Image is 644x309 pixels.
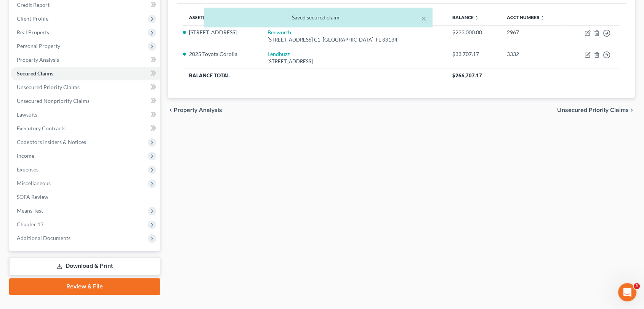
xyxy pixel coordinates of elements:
a: Unsecured Priority Claims [11,80,160,94]
a: Unsecured Nonpriority Claims [11,94,160,108]
a: Download & Print [9,257,160,275]
span: Real Property [17,29,50,35]
button: × [421,14,426,23]
span: Unsecured Priority Claims [17,84,80,90]
a: Lawsuits [11,108,160,122]
th: Balance Total [183,69,447,82]
span: Credit Report [17,2,50,8]
div: $33,707.17 [452,50,495,58]
span: Personal Property [17,43,60,49]
a: Benworth [268,29,291,35]
a: Property Analysis [11,53,160,67]
a: Executory Contracts [11,122,160,135]
span: Unsecured Nonpriority Claims [17,98,90,104]
span: Additional Documents [17,235,70,241]
i: chevron_left [168,107,174,113]
i: chevron_right [629,107,635,113]
a: SOFA Review [11,190,160,204]
a: Lendbuzz [268,51,290,57]
span: Expenses [17,166,38,173]
div: $233,000.00 [452,29,495,36]
div: Saved secured claim [210,14,426,21]
span: Chapter 13 [17,221,43,227]
div: 2967 [507,29,560,36]
span: Miscellaneous [17,180,51,186]
span: SOFA Review [17,194,48,200]
span: Property Analysis [17,56,59,63]
div: 3332 [507,50,560,58]
span: Means Test [17,207,43,214]
div: [STREET_ADDRESS] [268,58,440,65]
span: Income [17,152,34,159]
a: Review & File [9,278,160,295]
span: $266,707.17 [452,72,482,78]
span: Lawsuits [17,111,37,118]
div: [STREET_ADDRESS] C1, [GEOGRAPHIC_DATA], FL 33134 [268,36,440,43]
span: Property Analysis [174,107,222,113]
span: Codebtors Insiders & Notices [17,139,86,145]
span: Secured Claims [17,70,53,77]
iframe: Intercom live chat [618,283,636,301]
span: 1 [634,283,640,289]
li: 2025 Toyota Corolla [189,50,256,58]
span: Executory Contracts [17,125,66,131]
button: Unsecured Priority Claims chevron_right [557,107,635,113]
li: [STREET_ADDRESS] [189,29,256,36]
a: Secured Claims [11,67,160,80]
button: chevron_left Property Analysis [168,107,222,113]
span: Unsecured Priority Claims [557,107,629,113]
